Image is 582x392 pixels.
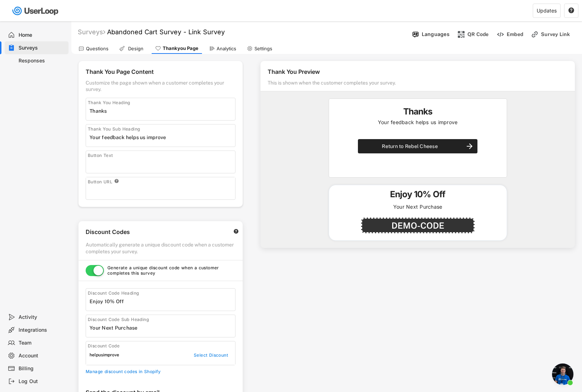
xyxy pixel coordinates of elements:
div: Thank You Preview [268,68,568,78]
div: Log Out [19,378,66,385]
img: LinkMinor.svg [531,31,538,38]
div: Embed [507,31,523,37]
div: Discount Code [88,343,191,349]
div: Integrations [19,327,66,334]
h5: Thanks [336,106,500,119]
div: Your feedback helps us improve [336,119,500,132]
div: Button URL [88,179,112,185]
img: Language%20Icon.svg [412,31,419,38]
div: Discount Codes [86,228,226,238]
div: DEMO-CODE [391,221,444,230]
div: Activity [19,314,66,321]
div: Customize the page shown when a customer completes your survey. [86,80,236,92]
div: Account [19,352,66,359]
div: Settings [254,46,272,52]
div: Survey Link [541,31,577,37]
div: Surveys [19,45,66,51]
div: Return to Rebel Cheese [358,143,462,149]
div: Surveys [78,28,105,36]
div: Thank You Heading [88,100,130,106]
div: Generate a unique discount code when a customer completes this survey [107,265,236,276]
img: EmbedMinor.svg [497,31,504,38]
div: Languages [422,31,450,37]
div: Thank You Page Content [86,68,236,78]
div: Billing [19,365,66,372]
div: Updates [537,8,557,13]
font: Abandoned Cart Survey - Link Survey [107,28,225,36]
div: Team [19,340,66,346]
button: arrow_forward [465,142,474,151]
div: Questions [86,46,108,52]
div: Thank You Sub Heading [88,126,140,132]
div: Responses [19,57,66,64]
text:  [234,229,239,234]
div: Thankyou Page [163,45,198,51]
div: Analytics [217,46,236,52]
div: Your Next Purchase [393,203,442,210]
div: Button Text [88,153,113,158]
div: Home [19,32,66,39]
div: helpusimprove [90,352,179,358]
h5: Enjoy 10% Off [390,189,445,200]
div: Open chat [552,363,573,385]
div: Discount Code Heading [88,290,191,296]
div: Design [127,46,145,52]
div: This is shown when the customer completes your survey. [268,80,519,89]
button:  [568,7,575,14]
div: Discount Code Sub Heading [88,317,191,322]
div: Automatically generate a unique discount code when a customer completes your survey. [86,241,236,254]
img: userloop-logo-01.svg [11,4,61,18]
div: QR Code [467,31,489,37]
button:  [114,179,119,183]
text:  [568,7,574,14]
button:  [233,229,239,234]
div: Select Discount [194,352,228,358]
img: ShopcodesMajor.svg [457,31,465,38]
text:  [115,179,119,184]
div: Manage discount codes in Shopify [86,369,236,375]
